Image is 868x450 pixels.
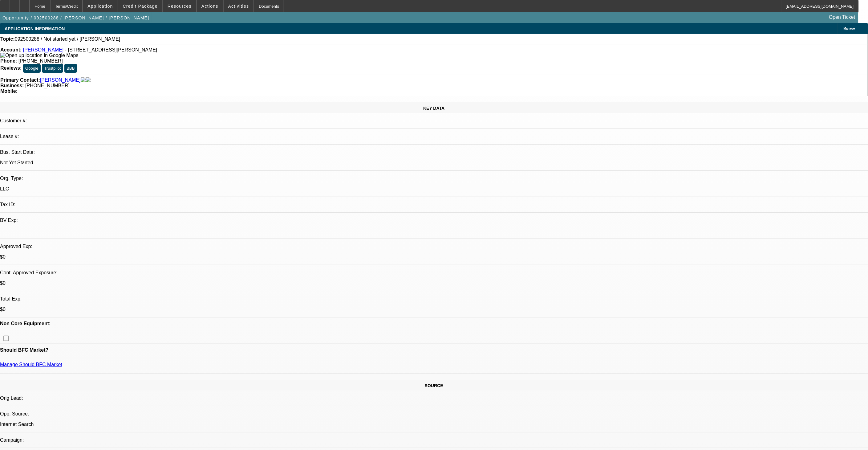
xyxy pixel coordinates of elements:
button: Activities [224,0,254,12]
strong: Primary Contact: [0,77,40,83]
span: APPLICATION INFORMATION [5,26,65,31]
a: View Google Maps [0,53,78,58]
strong: Phone: [0,58,17,63]
strong: Mobile: [0,88,18,94]
a: [PERSON_NAME] [40,77,81,83]
span: KEY DATA [423,106,444,111]
strong: Reviews: [0,65,22,71]
span: Credit Package [123,4,158,9]
button: Resources [163,0,196,12]
span: - [STREET_ADDRESS][PERSON_NAME] [65,47,157,52]
span: [PHONE_NUMBER] [18,58,63,63]
a: Open Ticket [827,12,858,22]
span: [PHONE_NUMBER] [25,83,70,88]
span: Application [87,4,113,9]
strong: Topic: [0,36,15,42]
button: Actions [197,0,223,12]
span: Actions [201,4,218,9]
a: [PERSON_NAME] [23,47,64,52]
span: Activities [228,4,249,9]
button: Application [83,0,117,12]
strong: Account: [0,47,22,52]
span: Opportunity / 092500288 / [PERSON_NAME] / [PERSON_NAME] [2,15,149,20]
span: 092500288 / Not started yet / [PERSON_NAME] [15,36,120,42]
button: Credit Package [118,0,162,12]
img: Open up location in Google Maps [0,53,78,58]
button: Google [23,64,41,73]
span: SOURCE [425,383,443,388]
span: Resources [168,4,192,9]
button: Trustpilot [42,64,63,73]
img: facebook-icon.png [81,77,86,83]
strong: Business: [0,83,24,88]
img: linkedin-icon.png [86,77,91,83]
span: Manage [844,27,855,30]
button: BBB [64,64,77,73]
